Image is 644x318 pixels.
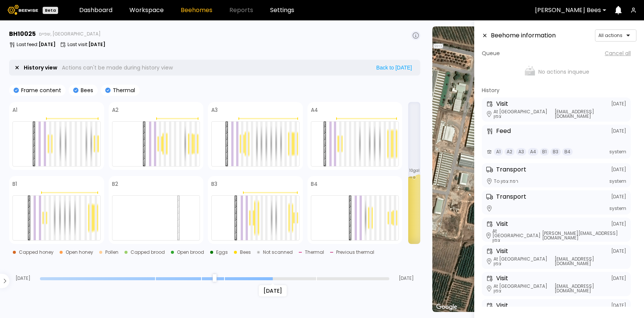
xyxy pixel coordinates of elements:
span: A2 [504,148,515,156]
button: Back to [DATE] [374,64,414,71]
div: No actions in queue [482,60,631,83]
span: [DATE] [611,276,626,281]
div: To רפת צפון [486,178,626,184]
div: [DATE] [259,285,287,296]
div: Pollen [105,250,118,255]
span: system [609,206,626,211]
div: Beta [43,7,58,14]
p: Last feed : [17,42,55,47]
span: B3 [550,148,561,156]
span: [DATE] [611,102,626,106]
div: Capped brood [131,250,165,255]
div: At [GEOGRAPHIC_DATA] צפון [486,257,626,266]
h3: Transport [496,194,526,200]
div: Eggs [216,250,228,255]
div: At [GEOGRAPHIC_DATA] צפון [486,110,626,119]
span: A4 [528,148,538,156]
p: History view [24,65,57,70]
span: B4 [562,148,573,156]
b: [DATE] [38,41,55,48]
span: [DATE] [611,167,626,172]
h4: B4 [311,181,318,187]
h3: BH 10025 [9,31,36,37]
h4: A4 [311,107,318,113]
div: Thermal [305,250,324,255]
a: Workspace [129,7,164,13]
h4: B2 [112,181,118,187]
span: 10 gal [409,169,420,173]
div: Capped honey [19,250,54,255]
p: Bees [78,88,93,93]
span: שפיים, [GEOGRAPHIC_DATA] [39,32,101,36]
div: Not scanned [263,250,293,255]
h3: Visit [496,248,508,254]
a: Beehomes [181,7,212,13]
a: Open this area in Google Maps (opens a new window) [434,302,459,312]
span: [EMAIL_ADDRESS][DOMAIN_NAME] [555,257,626,266]
h4: A3 [211,107,218,113]
h3: Visit [496,303,508,309]
span: [DATE] [611,222,626,226]
h3: Feed [496,128,511,134]
div: Previous thermal [336,250,374,255]
span: A3 [516,148,526,156]
span: system [609,150,626,154]
a: Dashboard [79,7,112,13]
span: [DATE] [611,195,626,199]
h3: Beehome information [491,32,556,39]
span: [DATE] [611,129,626,133]
div: Bees [240,250,251,255]
span: [EMAIL_ADDRESS][DOMAIN_NAME] [555,284,626,293]
span: [DATE] [611,249,626,253]
h4: Queue [482,51,500,56]
span: Cancel all [605,51,631,56]
h4: B1 [12,181,17,187]
span: system [609,179,626,184]
span: Reports [229,7,253,13]
h4: History [482,88,500,93]
p: Actions can't be made during history view [62,65,173,70]
img: Google [434,302,459,312]
span: B1 [540,148,549,156]
h4: A2 [112,107,118,113]
a: Settings [270,7,294,13]
span: [DATE] [392,276,420,281]
div: At [GEOGRAPHIC_DATA] צפון [486,284,626,293]
span: [PERSON_NAME][EMAIL_ADDRESS][DOMAIN_NAME] [542,231,626,240]
h3: Visit [496,275,508,281]
div: Open honey [66,250,93,255]
span: [EMAIL_ADDRESS][DOMAIN_NAME] [555,110,626,119]
h3: Visit [496,221,508,227]
h4: B3 [211,181,217,187]
span: [DATE] [611,303,626,308]
h3: Transport [496,167,526,173]
span: [DATE] [9,276,37,281]
h3: Visit [496,101,508,107]
span: A1 [494,148,503,156]
div: Open brood [177,250,204,255]
h4: A1 [12,107,17,113]
img: Beewise logo [8,5,38,15]
p: Thermal [111,88,135,93]
div: At [GEOGRAPHIC_DATA] צפון [486,229,626,242]
p: Last visit : [68,42,105,47]
p: Frame content [19,88,61,93]
b: [DATE] [88,41,105,48]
